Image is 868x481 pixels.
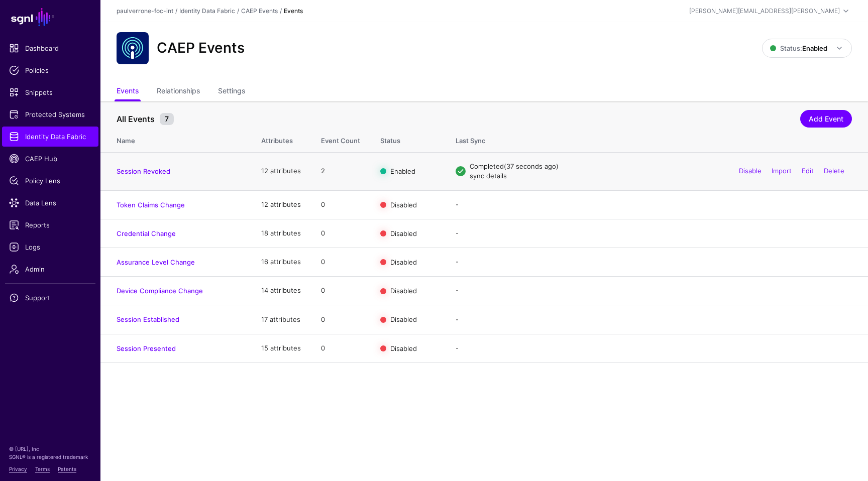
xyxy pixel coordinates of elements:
[117,258,195,266] a: Assurance Level Change
[284,7,303,15] strong: Events
[278,7,284,16] div: /
[2,215,98,235] a: Reports
[456,286,459,294] app-datasources-item-entities-syncstatus: -
[311,152,370,190] td: 2
[117,7,173,15] a: paulverrone-foc-int
[117,201,185,209] a: Token Claims Change
[456,258,459,266] app-datasources-item-entities-syncstatus: -
[390,167,415,175] span: Enabled
[370,126,446,152] th: Status
[470,172,507,180] a: sync details
[9,154,91,164] span: CAEP Hub
[251,305,311,334] td: 17 attributes
[390,287,417,295] span: Disabled
[117,167,170,175] a: Session Revoked
[251,248,311,276] td: 16 attributes
[58,466,76,472] a: Patents
[9,198,91,208] span: Data Lens
[9,293,91,303] span: Support
[800,110,852,128] a: Add Event
[9,109,91,119] span: Protected Systems
[9,445,91,453] p: © [URL], Inc
[117,229,176,237] a: Credential Change
[802,167,814,175] a: Edit
[9,87,91,97] span: Snippets
[251,190,311,219] td: 12 attributes
[117,287,203,295] a: Device Compliance Change
[802,44,827,52] strong: Enabled
[2,127,98,147] a: Identity Data Fabric
[689,7,840,16] div: [PERSON_NAME][EMAIL_ADDRESS][PERSON_NAME]
[2,259,98,279] a: Admin
[2,104,98,125] a: Protected Systems
[9,242,91,252] span: Logs
[470,162,852,172] div: Completed (37 seconds ago)
[772,167,792,175] a: Import
[9,65,91,75] span: Policies
[114,113,157,125] span: All Events
[770,44,827,52] span: Status:
[9,220,91,230] span: Reports
[117,344,176,352] a: Session Presented
[235,7,241,16] div: /
[390,200,417,208] span: Disabled
[311,277,370,305] td: 0
[160,113,174,125] small: 7
[251,334,311,363] td: 15 attributes
[157,82,200,101] a: Relationships
[9,264,91,274] span: Admin
[100,126,251,152] th: Name
[6,6,94,28] a: SGNL
[179,7,235,15] a: Identity Data Fabric
[251,152,311,190] td: 12 attributes
[35,466,50,472] a: Terms
[9,466,27,472] a: Privacy
[2,237,98,257] a: Logs
[251,219,311,248] td: 18 attributes
[2,149,98,169] a: CAEP Hub
[157,40,245,57] h2: CAEP Events
[117,82,139,101] a: Events
[311,190,370,219] td: 0
[9,132,91,142] span: Identity Data Fabric
[390,229,417,237] span: Disabled
[456,344,459,352] app-datasources-item-entities-syncstatus: -
[311,219,370,248] td: 0
[739,167,762,175] a: Disable
[311,305,370,334] td: 0
[9,176,91,186] span: Policy Lens
[390,344,417,352] span: Disabled
[2,82,98,102] a: Snippets
[311,126,370,152] th: Event Count
[390,258,417,266] span: Disabled
[251,126,311,152] th: Attributes
[9,43,91,53] span: Dashboard
[218,82,245,101] a: Settings
[446,126,868,152] th: Last Sync
[9,453,91,461] p: SGNL® is a registered trademark
[824,167,844,175] a: Delete
[311,334,370,363] td: 0
[456,315,459,323] app-datasources-item-entities-syncstatus: -
[117,315,179,323] a: Session Established
[456,200,459,208] app-datasources-item-entities-syncstatus: -
[311,248,370,276] td: 0
[2,38,98,58] a: Dashboard
[456,229,459,237] app-datasources-item-entities-syncstatus: -
[251,277,311,305] td: 14 attributes
[2,60,98,80] a: Policies
[2,193,98,213] a: Data Lens
[390,315,417,323] span: Disabled
[117,32,149,64] img: svg+xml;base64,PHN2ZyB3aWR0aD0iNjQiIGhlaWdodD0iNjQiIHZpZXdCb3g9IjAgMCA2NCA2NCIgZmlsbD0ibm9uZSIgeG...
[241,7,278,15] a: CAEP Events
[2,171,98,191] a: Policy Lens
[173,7,179,16] div: /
